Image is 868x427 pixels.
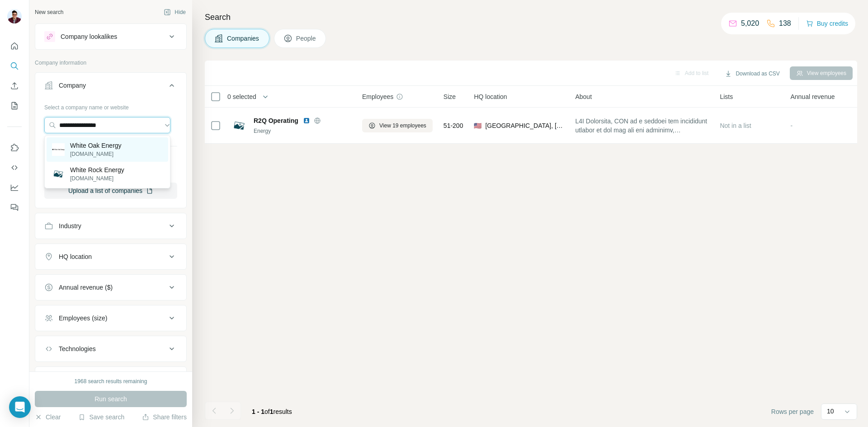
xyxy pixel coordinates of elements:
[252,408,292,415] span: results
[254,127,351,135] div: Energy
[741,18,759,29] p: 5,020
[59,81,86,90] div: Company
[61,32,117,41] div: Company lookalikes
[7,58,22,74] button: Search
[7,78,22,94] button: Enrich CSV
[35,59,187,67] p: Company information
[35,215,186,237] button: Industry
[35,413,61,422] button: Clear
[70,174,124,183] p: [DOMAIN_NAME]
[227,92,256,101] span: 0 selected
[270,408,274,415] span: 1
[142,413,187,422] button: Share filters
[35,75,186,100] button: Company
[264,408,270,415] span: of
[70,150,122,158] p: [DOMAIN_NAME]
[827,407,834,416] p: 10
[7,199,22,216] button: Feedback
[379,122,426,130] span: View 19 employees
[44,100,177,112] div: Select a company name or website
[7,160,22,176] button: Use Surfe API
[7,140,22,156] button: Use Surfe on LinkedIn
[35,246,186,267] button: HQ location
[59,221,81,230] div: Industry
[806,17,848,30] button: Buy credits
[7,179,22,196] button: Dashboard
[254,116,298,125] span: R2Q Operating
[485,121,564,130] span: [GEOGRAPHIC_DATA], [US_STATE]
[35,338,186,360] button: Technologies
[35,369,186,390] button: Keywords
[59,252,92,261] div: HQ location
[35,307,186,329] button: Employees (size)
[303,117,310,124] img: LinkedIn logo
[7,38,22,54] button: Quick start
[35,26,186,47] button: Company lookalikes
[7,9,22,23] img: Avatar
[35,277,186,298] button: Annual revenue ($)
[75,377,147,385] div: 1968 search results remaining
[252,408,264,415] span: 1 - 1
[296,34,317,43] span: People
[205,11,857,23] h4: Search
[227,34,260,43] span: Companies
[59,283,113,292] div: Annual revenue ($)
[44,183,177,199] button: Upload a list of companies
[575,117,709,135] span: L4I Dolorsita, CON ad e seddoei tem incididunt utlabor et dol mag ali eni adminimv, quisnostrude ...
[771,407,814,416] span: Rows per page
[232,118,246,133] img: Logo of R2Q Operating
[52,168,65,180] img: White Rock Energy
[70,141,122,150] p: White Oak Energy
[575,92,592,101] span: About
[7,98,22,114] button: My lists
[362,92,393,101] span: Employees
[474,92,507,101] span: HQ location
[59,344,96,353] div: Technologies
[9,396,31,418] div: Open Intercom Messenger
[720,92,733,101] span: Lists
[790,92,835,101] span: Annual revenue
[720,122,751,129] span: Not in a list
[443,92,456,101] span: Size
[779,18,791,29] p: 138
[70,165,124,174] p: White Rock Energy
[78,413,124,422] button: Save search
[59,314,107,323] div: Employees (size)
[443,121,463,130] span: 51-200
[362,119,433,132] button: View 19 employees
[474,121,481,130] span: 🇺🇸
[52,143,65,156] img: White Oak Energy
[718,67,786,80] button: Download as CSV
[790,122,793,129] span: -
[157,5,192,19] button: Hide
[35,8,63,16] div: New search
